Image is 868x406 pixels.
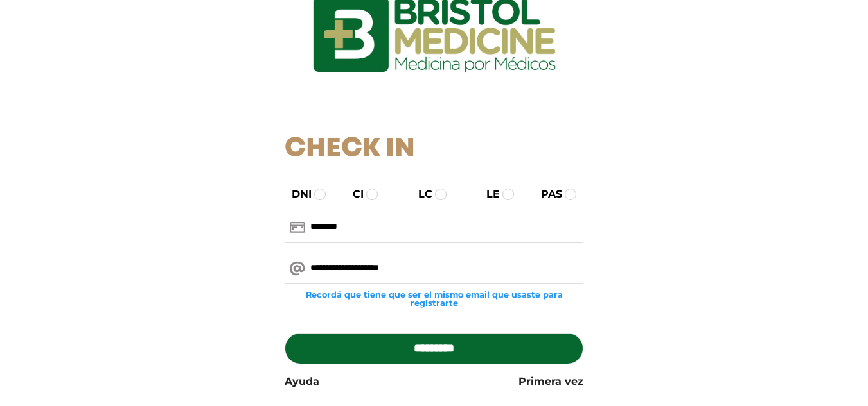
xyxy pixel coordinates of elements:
[407,187,432,202] label: LC
[285,374,319,389] a: Ayuda
[341,187,364,202] label: CI
[285,133,583,165] h1: Check In
[280,187,312,202] label: DNI
[518,374,583,389] a: Primera vez
[529,187,562,202] label: PAS
[475,187,500,202] label: LE
[285,291,583,307] small: Recordá que tiene que ser el mismo email que usaste para registrarte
